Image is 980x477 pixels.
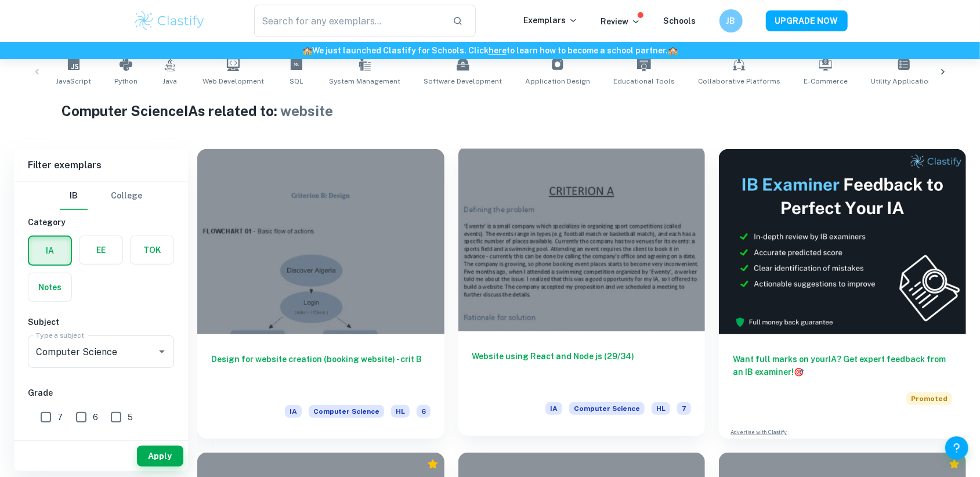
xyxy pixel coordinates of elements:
a: Schools [664,16,696,26]
button: Help and Feedback [945,436,968,460]
p: Review [601,15,641,28]
button: IB [60,182,88,210]
h6: Want full marks on your IA ? Get expert feedback from an IB examiner! [733,353,952,378]
span: Utility Applications [871,76,936,86]
span: 🏫 [668,46,678,55]
img: Clastify logo [133,9,207,32]
span: System Management [329,76,400,86]
button: IA [29,237,71,265]
span: JavaScript [56,76,91,86]
span: SQL [290,76,303,86]
img: Thumbnail [719,149,966,334]
button: UPGRADE NOW [766,10,848,31]
span: 5 [128,411,133,424]
span: Software Development [424,76,502,86]
h6: Category [28,216,174,229]
a: Design for website creation (booking website) - crit BIAComputer ScienceHL6 [197,149,444,439]
span: Collaborative Platforms [698,76,780,86]
span: Computer Science [309,405,384,418]
p: Exemplars [524,14,578,27]
span: E-commerce [804,76,848,86]
h6: Website using React and Node js (29/34) [472,350,692,388]
button: Open [154,344,170,360]
span: IA [285,405,302,418]
a: Website using React and Node js (29/34)IAComputer ScienceHL7 [458,149,706,439]
h6: Design for website creation (booking website) - crit B [211,353,431,391]
span: IA [545,402,562,415]
h6: Grade [28,386,174,399]
button: Notes [28,273,71,301]
span: 7 [677,402,691,415]
button: EE [79,236,122,264]
a: Want full marks on yourIA? Get expert feedback from an IB examiner!PromotedAdvertise with Clastify [719,149,966,439]
button: College [111,182,142,210]
span: Computer Science [569,402,645,415]
input: Search for any exemplars... [254,5,444,37]
span: Web Development [202,76,264,86]
span: Application Design [525,76,590,86]
span: Promoted [906,392,952,405]
span: 6 [93,411,98,424]
span: 🎯 [794,367,804,377]
a: here [489,46,507,55]
h1: Computer Science IAs related to: [62,100,918,121]
h6: Filter exemplars [14,149,188,182]
span: Java [163,76,178,86]
button: JB [719,9,743,32]
h6: Subject [28,316,174,328]
span: HL [652,402,670,415]
span: 🏫 [302,46,312,55]
h6: We just launched Clastify for Schools. Click to learn how to become a school partner. [2,44,978,57]
span: Educational Tools [613,76,675,86]
h6: JB [724,15,737,27]
button: TOK [131,236,173,264]
button: Apply [137,446,183,467]
span: Python [114,76,138,86]
div: Premium [949,458,960,470]
span: 6 [417,405,431,418]
a: Advertise with Clastify [731,428,787,436]
span: HL [391,405,410,418]
span: 7 [57,411,63,424]
div: Filter type choice [60,182,142,210]
label: Type a subject [36,330,84,340]
div: Premium [427,458,439,470]
span: website [280,103,333,119]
